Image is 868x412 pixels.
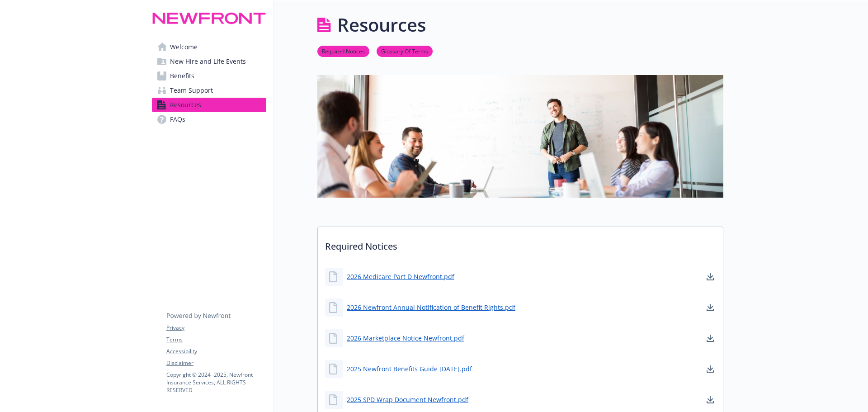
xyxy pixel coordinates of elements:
a: Accessibility [166,347,266,355]
span: Welcome [170,40,198,54]
img: resources page banner [317,75,723,197]
a: FAQs [152,112,266,127]
span: Resources [170,98,201,112]
span: Benefits [170,69,194,83]
a: 2026 Marketplace Notice Newfront.pdf [347,333,464,343]
a: 2026 Newfront Annual Notification of Benefit Rights.pdf [347,303,515,312]
h1: Resources [337,11,426,38]
a: 2026 Medicare Part D Newfront.pdf [347,272,454,281]
a: Resources [152,98,266,112]
a: Benefits [152,69,266,83]
a: download document [705,394,716,405]
span: Team Support [170,83,213,98]
p: Copyright © 2024 - 2025 , Newfront Insurance Services, ALL RIGHTS RESERVED [166,371,266,394]
a: Disclaimer [166,359,266,367]
span: New Hire and Life Events [170,54,246,69]
a: download document [705,271,716,282]
p: Required Notices [318,227,723,260]
a: download document [705,302,716,313]
a: Terms [166,336,266,344]
a: Glossary Of Terms [377,47,433,55]
a: Required Notices [317,47,369,55]
a: 2025 SPD Wrap Document Newfront.pdf [347,395,468,404]
a: Privacy [166,324,266,332]
a: download document [705,333,716,344]
a: Welcome [152,40,266,54]
a: download document [705,364,716,374]
a: 2025 Newfront Benefits Guide [DATE].pdf [347,364,472,374]
span: FAQs [170,112,185,127]
a: Team Support [152,83,266,98]
a: New Hire and Life Events [152,54,266,69]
